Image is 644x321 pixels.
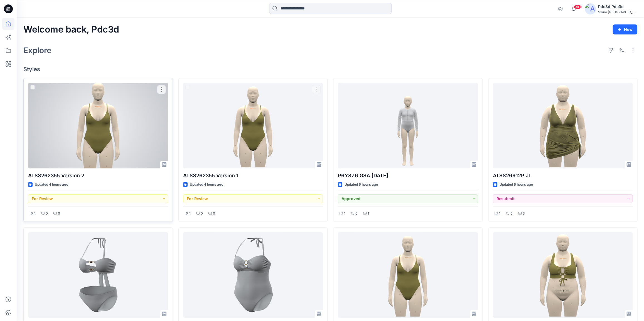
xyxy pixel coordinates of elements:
[355,211,358,217] p: 0
[573,5,582,9] span: 99+
[34,211,36,217] p: 1
[368,211,369,217] p: 1
[183,172,323,180] p: ATSS262355 Version 1
[201,211,203,217] p: 0
[213,211,215,217] p: 0
[183,83,323,168] a: ATSS262355 Version 1
[23,66,637,73] h4: Styles
[493,232,633,318] a: ATSS267458P
[35,182,68,188] p: Updated 4 hours ago
[189,211,191,217] p: 1
[28,83,168,168] a: ATSS262355 Version 2
[183,232,323,318] a: AWAL262237 - HQ262411 JZ
[344,211,345,217] p: 1
[190,182,223,188] p: Updated 4 hours ago
[338,83,478,168] a: P6Y8Z6 GSA 2025.09.02
[338,232,478,318] a: ATSS262355
[598,10,637,14] div: Swim [GEOGRAPHIC_DATA]
[613,24,637,34] button: New
[23,24,119,35] h2: Welcome back, Pdc3d
[493,172,633,180] p: ATSS26912P JL
[23,46,51,55] h2: Explore
[28,232,168,318] a: AWFS267358_AWFS268000 GC
[28,172,168,180] p: ATSS262355 Version 2
[585,3,596,14] img: avatar
[338,172,478,180] p: P6Y8Z6 GSA [DATE]
[493,83,633,168] a: ATSS26912P JL
[523,211,525,217] p: 3
[500,182,533,188] p: Updated 6 hours ago
[46,211,48,217] p: 0
[510,211,513,217] p: 0
[345,182,378,188] p: Updated 6 hours ago
[598,3,637,10] div: Pdc3d Pdc3d
[58,211,60,217] p: 0
[499,211,500,217] p: 1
